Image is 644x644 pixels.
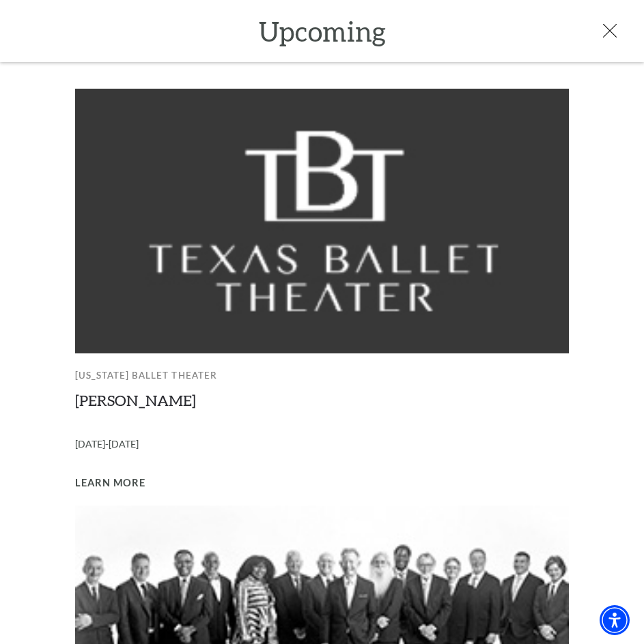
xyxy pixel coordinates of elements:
a: [PERSON_NAME] [75,391,196,409]
div: Accessibility Menu [600,605,630,635]
img: Texas Ballet Theater [75,89,568,353]
a: Learn More Peter Pan [75,475,145,492]
p: [US_STATE] Ballet Theater [75,361,568,390]
span: Learn More [75,475,145,492]
p: [DATE]-[DATE] [75,428,568,460]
